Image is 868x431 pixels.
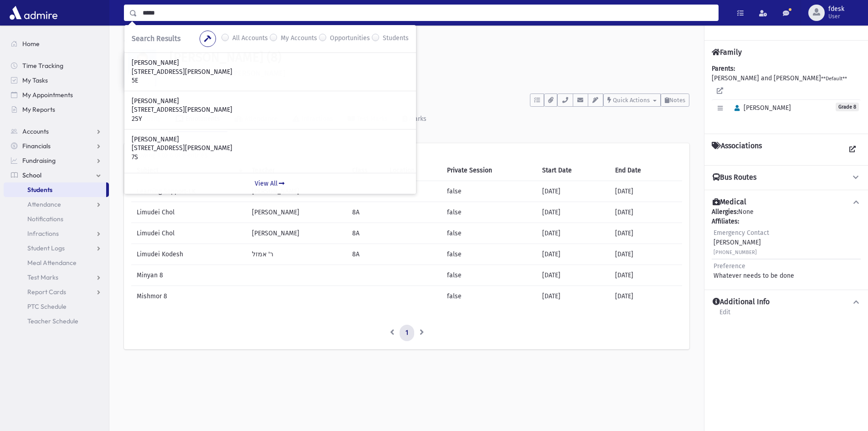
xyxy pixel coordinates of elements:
[22,171,41,179] span: School
[613,97,650,104] span: Quick Actions
[4,168,109,182] a: School
[132,97,409,106] p: [PERSON_NAME]
[132,135,409,144] p: [PERSON_NAME]
[610,244,682,265] td: [DATE]
[712,207,861,282] div: None
[537,223,610,244] td: [DATE]
[27,215,63,223] span: Notifications
[442,265,537,286] td: false
[124,37,157,45] a: Students
[610,223,682,244] td: [DATE]
[712,141,762,158] h4: Associations
[4,73,109,88] a: My Tasks
[714,249,757,255] small: [PHONE_NUMBER]
[714,229,769,237] span: Emergency Contact
[169,69,689,78] h6: [STREET_ADDRESS][PERSON_NAME]
[4,299,109,314] a: PTC Schedule
[713,197,746,207] h4: Medical
[4,88,109,102] a: My Appointments
[442,223,537,244] td: false
[132,58,409,85] a: [PERSON_NAME] [STREET_ADDRESS][PERSON_NAME] 5E
[132,153,409,162] p: 7S
[22,91,73,99] span: My Appointments
[712,297,861,307] button: Additional Info
[132,105,409,114] p: [STREET_ADDRESS][PERSON_NAME]
[7,4,60,22] img: AdmirePro
[281,33,317,44] label: My Accounts
[714,262,745,270] span: Preference
[537,181,610,202] td: [DATE]
[124,107,168,132] a: Activity
[22,40,40,48] span: Home
[131,286,247,307] td: Mishmor 8
[383,33,409,44] label: Students
[4,314,109,328] a: Teacher Schedule
[131,223,247,244] td: Limudei Chol
[131,202,247,223] td: Limudei Chol
[137,5,718,21] input: Search
[537,160,610,181] th: Start Date
[836,103,859,111] span: Grade 8
[537,286,610,307] td: [DATE]
[661,93,689,107] button: Notes
[22,62,63,70] span: Time Tracking
[4,153,109,168] a: Fundraising
[347,202,384,223] td: 8A
[22,142,51,150] span: Financials
[22,156,56,165] span: Fundraising
[4,36,109,51] a: Home
[610,181,682,202] td: [DATE]
[4,197,109,212] a: Attendance
[714,261,794,280] div: Whatever needs to be done
[247,244,346,265] td: ר' אמזל
[714,228,769,257] div: [PERSON_NAME]
[407,115,426,123] div: Marks
[22,105,55,114] span: My Reports
[713,173,756,182] h4: Bus Routes
[442,181,537,202] td: false
[132,58,409,68] p: [PERSON_NAME]
[4,285,109,299] a: Report Cards
[713,297,770,307] h4: Additional Info
[124,50,160,86] img: 9KPeP8=
[4,226,109,241] a: Infractions
[828,13,844,20] span: User
[27,273,58,281] span: Test Marks
[27,317,78,325] span: Teacher Schedule
[347,244,384,265] td: 8A
[400,325,414,341] a: 1
[603,93,661,107] button: Quick Actions
[4,182,106,197] a: Students
[4,255,109,270] a: Meal Attendance
[132,76,409,85] p: 5E
[828,5,844,13] span: fdesk
[844,141,861,158] a: View all Associations
[442,202,537,223] td: false
[610,160,682,181] th: End Date
[4,102,109,117] a: My Reports
[27,288,66,296] span: Report Cards
[712,64,861,126] div: [PERSON_NAME] and [PERSON_NAME]
[442,286,537,307] td: false
[712,48,742,57] h4: Family
[442,244,537,265] td: false
[442,160,537,181] th: Private Session
[131,244,247,265] td: Limudei Kodesh
[4,58,109,73] a: Time Tracking
[610,202,682,223] td: [DATE]
[347,223,384,244] td: 8A
[27,200,61,208] span: Attendance
[132,68,409,77] p: [STREET_ADDRESS][PERSON_NAME]
[610,265,682,286] td: [DATE]
[132,144,409,153] p: [STREET_ADDRESS][PERSON_NAME]
[27,186,52,194] span: Students
[669,97,685,104] span: Notes
[712,173,861,182] button: Bus Routes
[712,208,738,216] b: Allergies:
[132,135,409,162] a: [PERSON_NAME] [STREET_ADDRESS][PERSON_NAME] 7S
[4,139,109,153] a: Financials
[4,270,109,285] a: Test Marks
[719,307,731,323] a: Edit
[712,218,739,225] b: Affiliates:
[131,265,247,286] td: Minyan 8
